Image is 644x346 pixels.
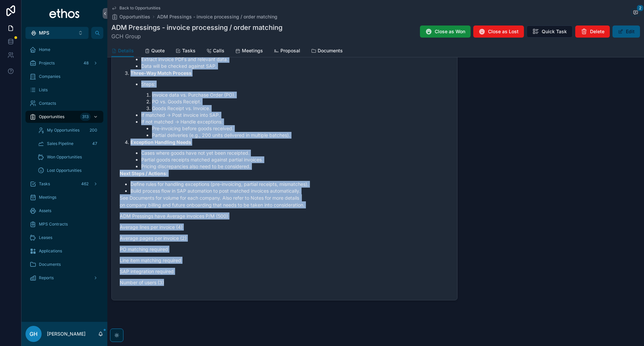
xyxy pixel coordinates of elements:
[152,98,449,105] li: PO vs. Goods Receipt.
[311,45,343,58] a: Documents
[130,188,449,194] li: Build process flow in SAP automation to post matched invoices automatically.
[145,45,165,58] a: Quote
[473,26,524,38] button: Close as Lost
[111,5,160,11] a: Back to Opportunities
[39,114,64,119] span: Opportunities
[152,105,449,112] li: Goods Receipt vs. Invoice.
[182,47,196,54] span: Tasks
[47,168,82,173] span: Lost Opportunities
[21,39,107,293] div: scrollable content
[141,81,449,88] p: Steps:
[34,138,103,150] a: Sales Pipeline47
[130,70,192,76] strong: Three-Way Match Process
[213,47,224,54] span: Calls
[30,330,38,338] span: GH
[120,257,449,264] p: Line item matching required
[25,258,103,270] a: Documents
[39,87,48,93] span: Lists
[80,113,91,121] div: 313
[39,221,68,227] span: MPS Contracts
[39,195,56,200] span: Meetings
[39,74,60,79] span: Companies
[49,8,80,19] img: App logo
[120,268,449,275] p: SAP integration required
[39,60,55,66] span: Projects
[25,97,103,109] a: Contacts
[34,164,103,177] a: Lost Opportunities
[82,59,91,67] div: 48
[420,26,471,38] button: Close as Won
[25,245,103,257] a: Applications
[39,30,49,36] span: MPS
[120,279,449,286] p: Number of users (3)
[120,194,449,208] p: See Documents for volume for each company. Also refer to Notes for more details on company billin...
[575,26,610,38] button: Delete
[157,13,277,20] a: ADM Pressings - invoice processing / order matching
[118,47,134,54] span: Details
[120,235,449,242] p: Average pages per invoice (2)
[39,47,50,52] span: Home
[25,272,103,284] a: Reports
[25,218,103,230] a: MPS Contracts
[119,5,160,11] span: Back to Opportunities
[79,180,91,188] div: 462
[141,156,449,163] li: Partial goods receipts matched against partial invoices.
[120,246,449,253] p: PO matching required
[25,111,103,123] a: Opportunities313
[612,26,640,38] button: Edit
[527,26,573,38] button: Quick Task
[120,170,168,176] strong: Next Steps / Actions:
[280,47,300,54] span: Proposal
[141,63,449,69] li: Data will be checked against SAP.
[34,124,103,136] a: My Opportunities200
[39,208,51,213] span: Assets
[25,205,103,217] a: Assets
[39,262,61,267] span: Documents
[141,118,449,139] li: If not matched → Handle exceptions:
[152,92,449,98] li: Invoice data vs. Purchase Order (PO).
[242,47,263,54] span: Meetings
[488,28,519,35] span: Close as Lost
[25,57,103,69] a: Projects48
[141,150,449,156] li: Cases where goods have not yet been receipted.
[25,191,103,203] a: Meetings
[90,140,99,148] div: 47
[39,235,52,240] span: Leases
[39,181,50,187] span: Tasks
[152,132,449,139] li: Partial deliveries (e.g., 200 units delivered in multiple batches).
[25,232,103,244] a: Leases
[39,101,56,106] span: Contacts
[34,151,103,163] a: Won Opportunities
[88,126,99,134] div: 200
[542,28,567,35] span: Quick Task
[206,45,224,58] a: Calls
[47,154,82,160] span: Won Opportunities
[152,125,449,132] li: Pre-invoicing before goods received.
[637,5,644,11] span: 2
[25,70,103,83] a: Companies
[120,224,449,231] p: Average lines per invoice (4)
[151,47,165,54] span: Quote
[39,275,54,281] span: Reports
[25,84,103,96] a: Lists
[590,28,604,35] span: Delete
[111,13,150,20] a: Opportunities
[435,28,465,35] span: Close as Won
[141,56,449,63] li: Extract invoice PDFs and relevant data.
[120,212,449,219] p: ADM Pressings have Average invoices P/M (500)
[111,32,282,40] span: GCH Group
[25,178,103,190] a: Tasks462
[235,45,263,58] a: Meetings
[25,27,89,39] button: Select Button
[130,139,191,145] strong: Exception Handling Needs
[47,141,73,146] span: Sales Pipeline
[111,23,282,32] h1: ADM Pressings - invoice processing / order matching
[39,248,62,254] span: Applications
[130,181,449,188] li: Define rules for handling exceptions (pre-invoicing, partial receipts, mismatches).
[47,128,79,133] span: My Opportunities
[318,47,343,54] span: Documents
[175,45,196,58] a: Tasks
[631,9,640,17] button: 2
[274,45,300,58] a: Proposal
